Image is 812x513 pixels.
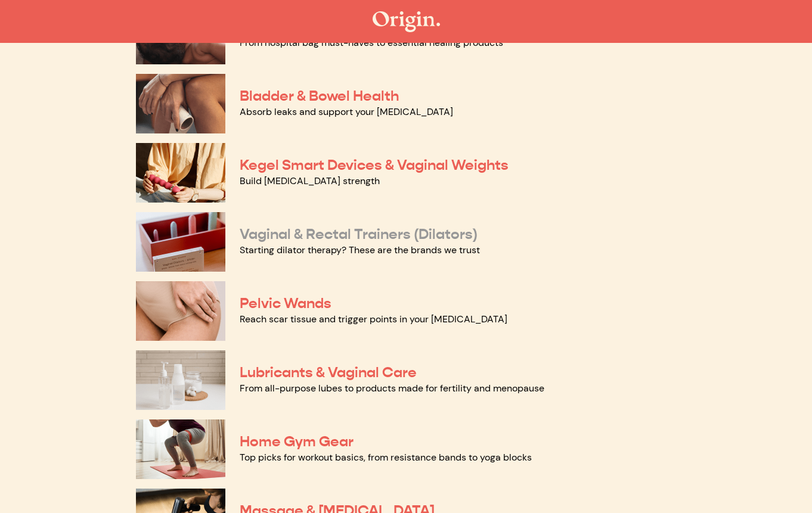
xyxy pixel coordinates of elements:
a: Bladder & Bowel Health [240,87,399,105]
img: Lubricants & Vaginal Care [136,350,225,410]
a: Kegel Smart Devices & Vaginal Weights [240,156,509,174]
a: From all-purpose lubes to products made for fertility and menopause [240,382,544,394]
a: Reach scar tissue and trigger points in your [MEDICAL_DATA] [240,313,507,325]
img: Pelvic Wands [136,281,225,341]
img: Vaginal & Rectal Trainers (Dilators) [136,212,225,272]
a: Build [MEDICAL_DATA] strength [240,175,380,187]
a: Lubricants & Vaginal Care [240,363,417,381]
img: Kegel Smart Devices & Vaginal Weights [136,143,225,203]
img: The Origin Shop [373,11,440,32]
img: Home Gym Gear [136,419,225,479]
a: Starting dilator therapy? These are the brands we trust [240,244,480,256]
a: Vaginal & Rectal Trainers (Dilators) [240,225,478,243]
img: Bladder & Bowel Health [136,74,225,133]
a: Absorb leaks and support your [MEDICAL_DATA] [240,105,453,118]
a: Top picks for workout basics, from resistance bands to yoga blocks [240,451,532,464]
a: Pelvic Wands [240,294,331,312]
a: Home Gym Gear [240,433,354,450]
